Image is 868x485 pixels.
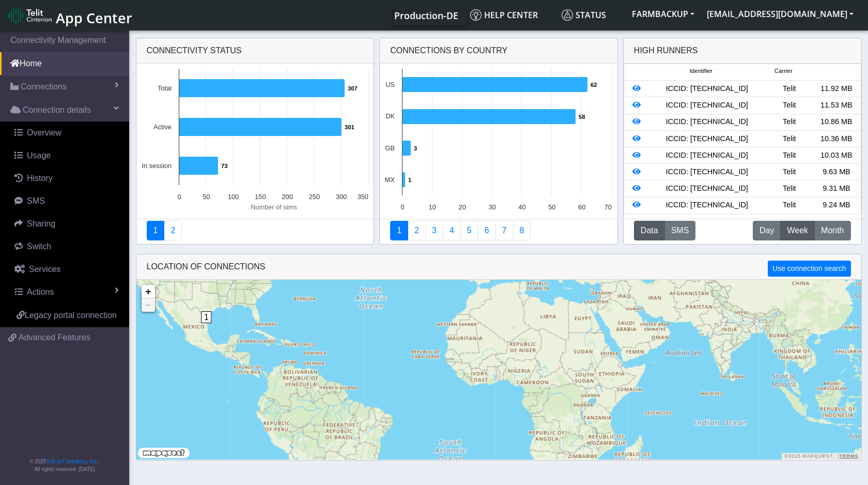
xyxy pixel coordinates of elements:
img: status.svg [562,9,573,21]
span: Week [787,224,808,237]
div: 11.53 MB [813,100,860,111]
div: ICCID: [TECHNICAL_ID] [648,116,766,128]
a: Connections By Country [390,221,408,240]
span: Help center [470,9,538,21]
button: Day [753,221,781,240]
button: Use connection search [768,261,850,277]
text: 20 [459,203,466,211]
nav: Summary paging [147,221,364,240]
span: Overview [27,128,61,137]
a: Sharing [4,213,129,235]
span: Services [29,265,60,274]
a: Status [557,5,626,25]
text: 70 [605,203,612,211]
text: 100 [227,193,238,201]
div: 10.03 MB [813,150,860,161]
button: SMS [664,221,696,240]
text: 40 [518,203,525,211]
div: Telit [766,116,813,128]
a: Services [4,258,129,281]
text: 200 [282,193,292,201]
div: Telit [766,100,813,111]
div: 9.63 MB [813,166,860,178]
button: Week [780,221,815,240]
button: Month [814,221,850,240]
a: Usage per Country [425,221,443,240]
div: 1 [201,311,211,342]
text: 1 [408,177,411,183]
text: MX [385,176,395,184]
a: History [4,167,129,190]
a: Actions [4,281,129,304]
div: Connectivity status [136,38,374,64]
div: LOCATION OF CONNECTIONS [136,254,861,280]
text: 3 [414,145,417,151]
text: 0 [401,203,405,211]
div: 9.24 MB [813,200,860,211]
text: DK [385,112,395,120]
span: Day [760,224,774,237]
text: Total [157,84,171,92]
div: ICCID: [TECHNICAL_ID] [648,166,766,178]
div: High Runners [634,44,698,57]
div: ICCID: [TECHNICAL_ID] [648,150,766,161]
div: Telit [766,83,813,95]
a: Not Connected for 30 days [513,221,531,240]
button: Data [634,221,665,240]
span: SMS [27,196,45,205]
text: 350 [357,193,368,201]
nav: Summary paging [390,221,607,240]
div: Telit [766,183,813,194]
text: 50 [548,203,555,211]
a: Connections By Carrier [443,221,461,240]
span: History [27,174,53,183]
div: ©2025 MapQuest, | [782,453,861,460]
text: 73 [221,163,227,169]
div: ICCID: [TECHNICAL_ID] [648,183,766,194]
button: [EMAIL_ADDRESS][DOMAIN_NAME] [701,5,860,23]
span: Production-DE [394,9,458,22]
text: 10 [429,203,436,211]
a: Your current platform instance [394,5,458,25]
text: Active [153,123,172,131]
text: In session [142,162,172,170]
a: Terms [840,453,859,459]
text: 30 [489,203,496,211]
text: 60 [578,203,585,211]
div: Telit [766,150,813,161]
text: 300 [336,193,347,201]
text: 307 [348,85,358,92]
a: Usage by Carrier [460,221,478,240]
img: knowledge.svg [470,9,482,21]
span: Status [562,9,606,21]
div: 10.86 MB [813,116,860,128]
text: 50 [203,193,210,201]
a: Usage [4,144,129,167]
span: 1 [201,311,212,323]
a: Deployment status [164,221,182,240]
span: Month [821,224,844,237]
div: 9.31 MB [813,183,860,194]
img: logo-telit-cinterion-gw-new.png [8,7,52,24]
div: Telit [766,166,813,178]
button: FARMBACKUP [626,5,701,23]
text: GB [385,144,395,152]
text: Number of sims [251,203,297,211]
a: App Center [8,4,131,26]
a: Zoom out [142,298,155,312]
span: Connections [21,81,67,93]
div: 11.92 MB [813,83,860,95]
a: 14 Days Trend [478,221,496,240]
div: 10.36 MB [813,133,860,145]
span: Sharing [27,219,55,228]
span: Identifier [690,67,712,75]
text: US [385,81,395,88]
span: Switch [27,242,51,251]
div: Telit [766,133,813,145]
div: Connections By Country [380,38,617,64]
div: ICCID: [TECHNICAL_ID] [648,100,766,111]
a: Switch [4,235,129,258]
text: 62 [591,82,597,88]
a: Connectivity status [147,221,165,240]
span: Legacy portal connection [25,311,117,320]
